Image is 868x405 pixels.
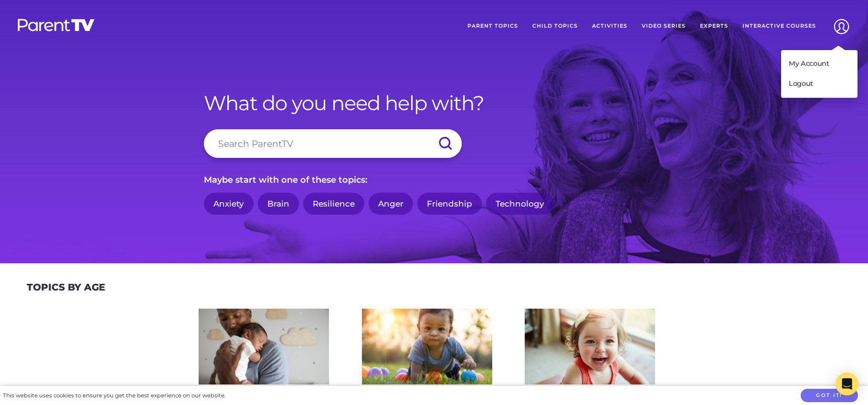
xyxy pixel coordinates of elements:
[303,193,364,215] a: Resilience
[27,281,105,293] h2: Topics By Age
[781,54,857,74] a: My Account
[635,14,693,38] a: Video Series
[735,14,823,38] a: Interactive Courses
[829,14,854,39] img: Account
[460,14,525,38] a: Parent Topics
[258,193,299,215] a: Brain
[486,193,554,215] a: Technology
[428,129,462,158] input: Submit
[199,309,329,384] img: AdobeStock_144860523-275x160.jpeg
[369,193,413,215] a: Anger
[417,193,482,215] a: Friendship
[204,129,462,158] input: Search ParentTV
[836,373,858,395] div: Open Intercom Messenger
[781,74,857,94] a: Logout
[693,14,735,38] a: Experts
[525,14,585,38] a: Child Topics
[204,193,254,215] a: Anxiety
[525,309,655,384] img: iStock-678589610_super-275x160.jpg
[801,389,858,403] button: Got it!
[585,14,635,38] a: Activities
[204,172,664,187] p: Maybe start with one of these topics:
[17,18,95,32] img: parenttv-logo-white.4c85aaf.svg
[204,91,664,115] h1: What do you need help with?
[3,391,225,401] div: This website uses cookies to ensure you get the best experience on our website.
[362,309,492,384] img: iStock-620709410-275x160.jpg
